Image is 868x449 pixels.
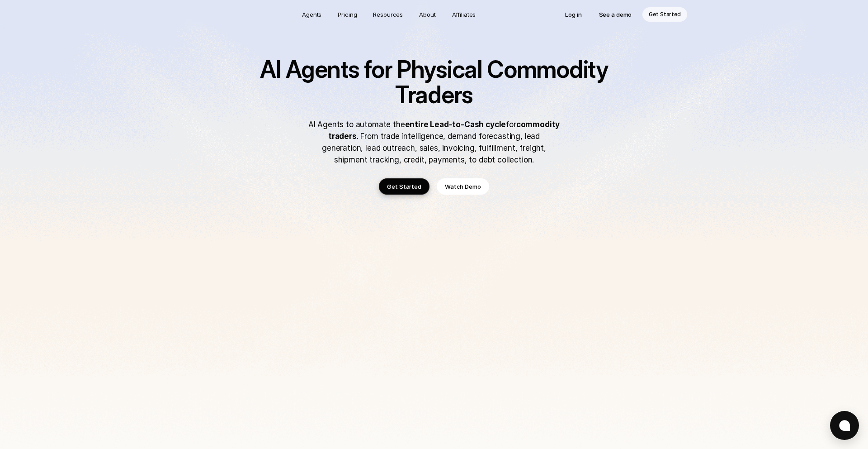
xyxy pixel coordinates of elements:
[405,120,506,129] strong: entire Lead-to-Cash cycle
[373,10,403,19] p: Resources
[332,7,362,22] a: Pricing
[437,178,489,195] a: Watch Demo
[338,10,357,19] p: Pricing
[307,119,561,166] p: AI Agents to automate the for . From trade intelligence, demand forecasting, lead generation, lea...
[565,10,581,19] p: Log in
[452,10,476,19] p: Affiliates
[593,7,638,22] a: See a demo
[235,57,633,108] h1: AI Agents for Physical Commodity Traders
[302,10,321,19] p: Agents
[419,10,435,19] p: About
[642,7,687,22] a: Get Started
[559,7,588,22] a: Log in
[830,411,859,440] button: Open chat window
[297,7,327,22] a: Agents
[368,7,408,22] a: Resources
[447,7,481,22] a: Affiliates
[445,182,481,191] p: Watch Demo
[649,10,681,19] p: Get Started
[379,178,429,195] a: Get Started
[387,182,421,191] p: Get Started
[414,7,441,22] a: About
[599,10,632,19] p: See a demo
